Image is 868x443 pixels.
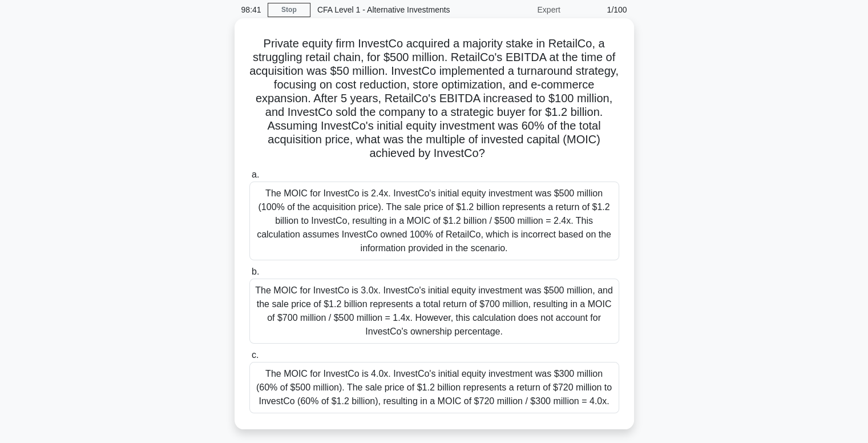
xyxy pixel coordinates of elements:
[252,267,259,276] span: b.
[268,3,310,17] a: Stop
[249,362,619,413] div: The MOIC for InvestCo is 4.0x. InvestCo's initial equity investment was $300 million (60% of $500...
[248,37,620,161] h5: Private equity firm InvestCo acquired a majority stake in RetailCo, a struggling retail chain, fo...
[252,170,259,179] span: a.
[252,350,259,360] span: c.
[249,182,619,260] div: The MOIC for InvestCo is 2.4x. InvestCo's initial equity investment was $500 million (100% of the...
[249,279,619,344] div: The MOIC for InvestCo is 3.0x. InvestCo's initial equity investment was $500 million, and the sal...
